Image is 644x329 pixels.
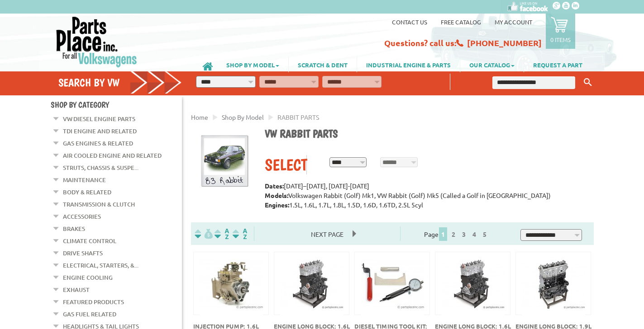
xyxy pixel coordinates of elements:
[460,230,468,238] a: 3
[231,229,249,239] img: Sort by Sales Rank
[277,113,319,121] span: RABBIT PARTS
[441,18,481,26] a: Free Catalog
[191,113,208,121] a: Home
[524,57,592,72] a: REQUEST A PART
[439,227,447,241] span: 1
[449,230,458,238] a: 2
[51,100,182,109] h4: Shop By Category
[481,230,489,238] a: 5
[63,125,137,137] a: TDI Engine and Related
[460,57,524,72] a: OUR CATALOG
[63,259,138,271] a: Electrical, Starters, &...
[265,155,306,174] div: Select
[470,230,478,238] a: 4
[63,162,138,174] a: Struts, Chassis & Suspe...
[63,113,135,125] a: VW Diesel Engine Parts
[195,229,213,239] img: filterpricelow.svg
[217,57,288,72] a: SHOP BY MODEL
[63,150,162,161] a: Air Cooled Engine and Related
[58,76,182,89] h4: Search by VW
[357,57,460,72] a: INDUSTRIAL ENGINE & PARTS
[63,137,133,149] a: Gas Engines & Related
[63,296,124,308] a: Featured Products
[265,191,288,199] strong: Models:
[289,57,357,72] a: SCRATCH & DENT
[302,227,353,241] span: Next Page
[63,174,106,186] a: Maintenance
[546,14,575,49] a: 0 items
[213,229,231,239] img: Sort by Headline
[63,223,85,235] a: Brakes
[265,182,284,190] strong: Dates:
[63,198,135,210] a: Transmission & Clutch
[581,75,595,90] button: Keyword Search
[222,113,264,121] a: Shop By Model
[63,247,103,259] a: Drive Shafts
[63,308,116,320] a: Gas Fuel Related
[392,18,427,26] a: Contact us
[63,272,113,283] a: Engine Cooling
[550,36,571,43] p: 0 items
[198,135,251,188] img: Rabbit
[495,18,532,26] a: My Account
[55,16,138,68] img: Parts Place Inc!
[265,127,587,141] h1: VW Rabbit parts
[63,235,116,247] a: Climate Control
[63,284,90,296] a: Exhaust
[302,230,353,238] a: Next Page
[63,186,111,198] a: Body & Related
[265,181,587,210] p: [DATE]–[DATE], [DATE]-[DATE] Volkswagen Rabbit (Golf) Mk1, VW Rabbit (Golf) Mk5 (Called a Golf in...
[63,211,101,222] a: Accessories
[265,201,289,209] strong: Engines:
[400,226,513,241] div: Page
